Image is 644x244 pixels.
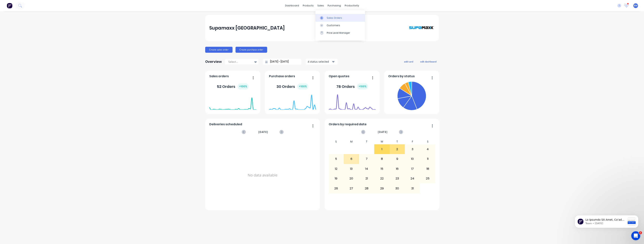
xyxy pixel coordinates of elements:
[378,130,388,134] span: [DATE]
[359,184,374,193] div: 28
[277,83,308,90] div: 30 Orders
[344,154,359,164] div: 6
[327,16,342,20] div: Sales Orders
[306,59,338,65] button: 4 status selected
[420,174,435,183] div: 25
[388,74,415,79] span: Orders by status
[344,164,359,174] div: 13
[374,164,389,174] div: 15
[359,174,374,183] div: 21
[329,164,344,174] div: 12
[390,174,405,183] div: 23
[344,174,359,183] div: 20
[217,83,249,90] div: 52 Orders
[359,139,374,144] div: T
[209,74,229,79] span: Sales orders
[390,184,405,193] div: 30
[390,164,405,174] div: 16
[418,59,439,64] button: edit dashboard
[7,3,12,8] img: Factory
[408,19,435,37] img: Supamaxx Australia
[420,139,435,144] div: S
[329,74,349,79] span: Open quotes
[374,139,390,144] div: W
[327,31,350,35] div: Price Level Manager
[359,154,374,164] div: 7
[329,139,344,144] div: S
[269,74,295,79] span: Purchase orders
[329,154,344,164] div: 5
[569,208,644,234] iframe: Intercom notifications message
[258,130,268,134] span: [DATE]
[405,145,420,154] div: 3
[327,24,340,27] div: Customers
[639,231,642,234] span: 1
[374,154,389,164] div: 8
[344,184,359,193] div: 27
[405,139,420,144] div: F
[283,3,301,8] a: dashboard
[359,164,374,174] div: 14
[301,3,315,8] div: products
[209,24,285,32] div: Supamaxx [GEOGRAPHIC_DATA]
[236,47,267,53] button: Create purchase order
[405,154,420,164] div: 10
[390,145,405,154] div: 2
[344,139,359,144] div: M
[634,4,637,7] span: BM
[16,10,56,225] span: Lo Ipsumdo Sit Amet, Co’ad elitse doe temp incididu utlabor etdolorem al enim admi veniamqu nos e...
[405,184,420,193] div: 31
[315,22,365,29] a: Customers
[16,14,57,17] p: Message from Team, sent 2w ago
[329,122,367,127] span: Orders by required date
[315,3,326,8] div: sales
[420,154,435,164] div: 11
[631,231,640,240] iframe: Intercom live chat
[205,47,233,53] button: Create sales order
[329,184,344,193] div: 26
[308,60,331,64] div: 4 status selected
[329,174,344,183] div: 19
[209,139,316,211] div: No data available
[374,174,389,183] div: 22
[315,14,365,22] a: Sales Orders
[390,139,405,144] div: T
[326,3,343,8] div: purchasing
[390,154,405,164] div: 9
[405,174,420,183] div: 24
[343,3,361,8] div: productivity
[402,59,416,64] button: add card
[238,83,249,90] div: + 100 %
[374,184,389,193] div: 29
[315,29,365,37] a: Price Level Manager
[420,145,435,154] div: 4
[374,145,389,154] div: 1
[336,83,368,90] div: 78 Orders
[205,58,222,65] div: Overview
[420,164,435,174] div: 18
[297,83,308,90] div: + 100 %
[357,83,368,90] div: + 100 %
[405,164,420,174] div: 17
